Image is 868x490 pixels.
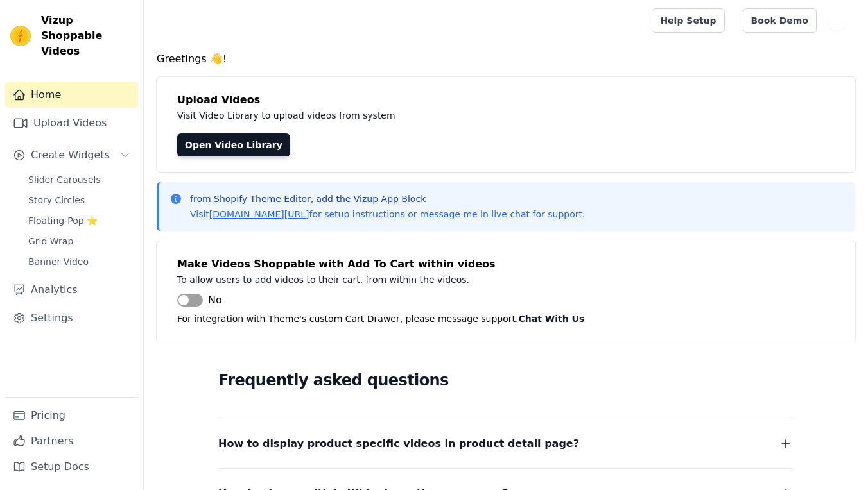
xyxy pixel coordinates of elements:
a: Floating-Pop ⭐ [21,212,138,230]
h4: Upload Videos [177,92,835,108]
a: Partners [5,428,138,454]
h2: Frequently asked questions [218,367,794,393]
button: No [177,292,222,308]
span: Vizup Shoppable Videos [41,13,133,59]
a: Book Demo [743,8,817,33]
a: Open Video Library [177,133,290,156]
p: For integration with Theme's custom Cart Drawer, please message support. [177,311,835,326]
p: Visit for setup instructions or message me in live chat for support. [190,208,585,221]
button: How to display product specific videos in product detail page? [218,435,794,453]
button: Create Widgets [5,142,138,168]
span: Grid Wrap [28,235,73,248]
a: Banner Video [21,253,138,271]
h4: Greetings 👋! [157,51,855,67]
span: How to display product specific videos in product detail page? [218,435,579,453]
span: Banner Video [28,255,89,268]
a: Upload Videos [5,110,138,136]
a: Home [5,82,138,108]
h4: Make Videos Shoppable with Add To Cart within videos [177,257,835,272]
a: Grid Wrap [21,232,138,250]
a: Analytics [5,277,138,303]
a: [DOMAIN_NAME][URL] [209,209,309,219]
a: Story Circles [21,191,138,209]
a: Pricing [5,403,138,428]
span: Create Widgets [31,148,110,163]
a: Help Setup [652,8,724,33]
span: Floating-Pop ⭐ [28,214,98,227]
button: Chat With Us [519,311,585,326]
p: from Shopify Theme Editor, add the Vizup App Block [190,192,585,205]
p: Visit Video Library to upload videos from system [177,108,752,123]
a: Setup Docs [5,454,138,480]
span: No [208,292,222,308]
a: Slider Carousels [21,171,138,189]
span: Story Circles [28,194,85,207]
img: Vizup [10,26,31,46]
p: To allow users to add videos to their cart, from within the videos. [177,272,752,287]
span: Slider Carousels [28,173,101,186]
a: Settings [5,305,138,331]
